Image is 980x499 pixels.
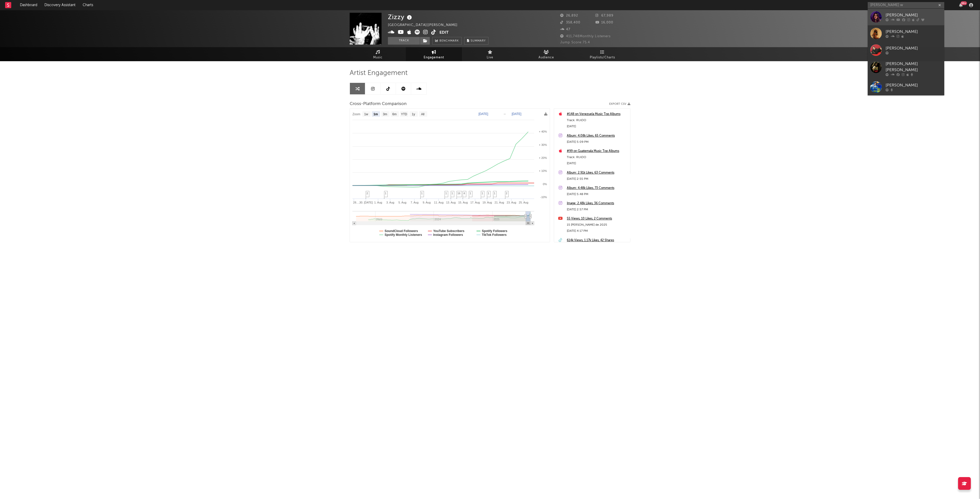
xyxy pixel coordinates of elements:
[539,130,547,133] text: + 40%
[463,192,465,195] span: 4
[482,192,483,195] span: 1
[567,154,628,160] div: Track: RUiDO
[595,14,614,17] span: 67,989
[567,222,628,228] div: 15 [PERSON_NAME] de 2025
[352,112,360,116] text: Zoom
[406,47,462,61] a: Engagement
[519,201,528,204] text: 25. Aug
[567,160,628,167] div: [DATE]
[959,3,963,7] button: 99+
[886,12,942,18] div: [PERSON_NAME]
[383,112,387,116] text: 3m
[494,192,495,195] span: 1
[421,112,424,116] text: All
[373,55,383,61] span: Music
[353,201,360,204] text: 28.…
[538,55,554,61] span: Audience
[385,192,386,195] span: 1
[446,201,456,204] text: 13. Aug
[482,233,507,237] text: TikTok Followers
[512,112,521,116] text: [DATE]
[560,41,590,44] span: Jump Score: 75.4
[386,201,394,204] text: 3. Aug
[590,55,615,61] span: Playlists/Charts
[567,207,628,213] div: [DATE] 2:57 PM
[366,192,368,195] span: 2
[445,192,447,195] span: 1
[540,196,547,199] text: -10%
[567,228,628,234] div: [DATE] 4:17 PM
[487,55,493,61] span: Live
[560,14,578,17] span: 26,892
[434,201,444,204] text: 11. Aug
[495,201,504,204] text: 21. Aug
[457,192,460,195] span: 16
[868,42,944,58] a: [PERSON_NAME]
[567,185,628,191] a: Album: 4.48k Likes, 73 Comments
[439,38,459,44] span: Benchmark
[567,176,628,182] div: [DATE] 2:55 PM
[359,201,373,204] text: 30. [DATE]
[560,28,570,31] span: 47
[560,35,611,38] span: 411,748 Monthly Listeners
[373,112,378,116] text: 1m
[868,2,944,8] input: Search for artists
[886,61,942,73] div: [PERSON_NAME] [PERSON_NAME]
[470,192,471,195] span: 1
[433,233,463,237] text: Instagram Followers
[868,79,944,95] a: [PERSON_NAME]
[401,112,407,116] text: YTD
[470,201,480,204] text: 17. Aug
[868,25,944,42] a: [PERSON_NAME]
[388,37,420,45] button: Track
[439,30,449,36] button: Edit
[458,201,468,204] text: 15. Aug
[567,148,628,154] a: #99 on Guatemala Music Top Albums
[350,101,407,107] span: Cross-Platform Comparison
[886,29,942,35] div: [PERSON_NAME]
[567,117,628,123] div: Track: RUiDO
[539,156,547,159] text: + 20%
[567,123,628,130] div: [DATE]
[350,70,408,76] span: Artist Engagement
[961,1,967,5] div: 99 +
[567,170,628,176] a: Album: 2.91k Likes, 63 Comments
[506,192,507,195] span: 2
[433,229,464,233] text: YouTube Subscribers
[567,111,628,117] a: #148 on Venezuela Music Top Albums
[385,229,418,233] text: SoundCloud Followers
[388,22,463,28] div: [GEOGRAPHIC_DATA] | [PERSON_NAME]
[539,143,547,146] text: + 30%
[595,21,613,24] span: 16,000
[421,192,423,195] span: 1
[567,139,628,145] div: [DATE] 5:09 PM
[567,133,628,139] div: Album: 4.08k Likes, 65 Comments
[567,200,628,207] a: Image: 2.48k Likes, 36 Comments
[868,9,944,25] a: [PERSON_NAME]
[886,45,942,52] div: [PERSON_NAME]
[424,55,444,61] span: Engagement
[560,21,580,24] span: 358,400
[412,112,415,116] text: 1y
[423,201,431,204] text: 9. Aug
[374,201,382,204] text: 1. Aug
[886,82,942,88] div: [PERSON_NAME]
[350,47,406,61] a: Music
[432,37,462,45] a: Benchmark
[462,47,518,61] a: Live
[385,233,422,237] text: Spotify Monthly Listeners
[503,112,506,116] text: →
[609,103,630,106] button: Export CSV
[567,191,628,197] div: [DATE] 5:48 PM
[518,47,574,61] a: Audience
[868,58,944,79] a: [PERSON_NAME] [PERSON_NAME]
[392,112,397,116] text: 6m
[539,169,547,172] text: + 10%
[567,237,628,244] a: 614k Views, 1.17k Likes, 42 Shares
[451,192,453,195] span: 1
[398,201,406,204] text: 5. Aug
